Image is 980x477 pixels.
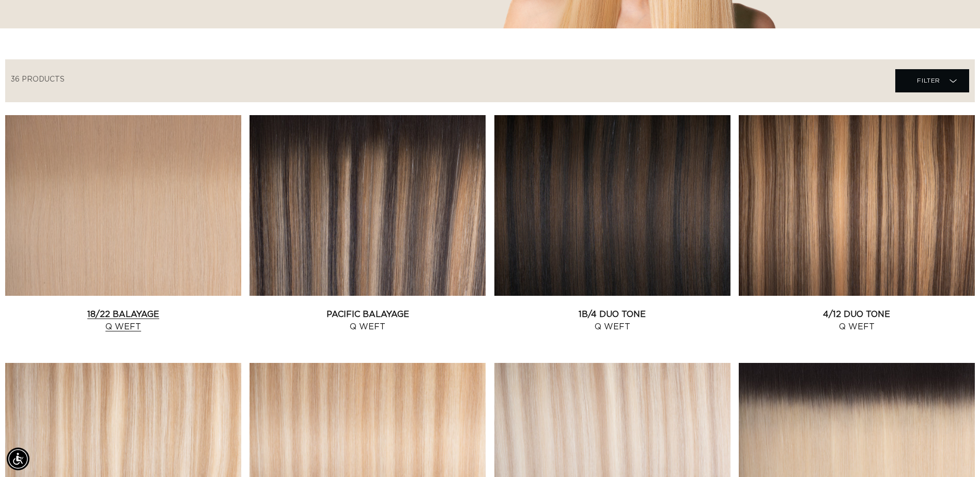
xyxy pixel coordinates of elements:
[895,69,969,92] summary: Filter
[5,308,241,333] a: 18/22 Balayage Q Weft
[739,308,975,333] a: 4/12 Duo Tone Q Weft
[917,71,940,90] span: Filter
[11,76,65,83] span: 36 products
[250,308,486,333] a: Pacific Balayage Q Weft
[7,448,29,470] div: Accessibility Menu
[494,308,730,333] a: 1B/4 Duo Tone Q Weft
